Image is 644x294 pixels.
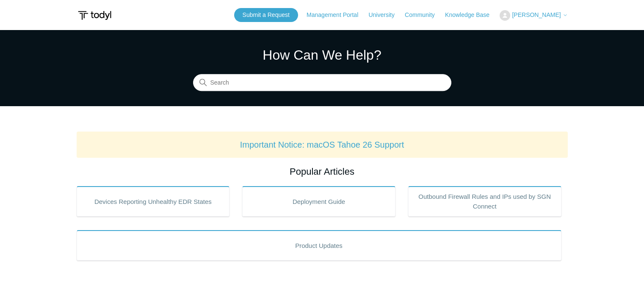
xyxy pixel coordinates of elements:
[405,11,443,19] a: Community
[234,8,298,22] a: Submit a Request
[77,8,113,23] img: Todyl Support Center Help Center home page
[307,11,367,19] a: Management Portal
[445,11,498,19] a: Knowledge Base
[242,186,395,217] a: Deployment Guide
[512,11,561,18] span: [PERSON_NAME]
[368,11,403,19] a: University
[193,45,451,65] h1: How Can We Help?
[77,230,561,261] a: Product Updates
[240,140,404,149] a: Important Notice: macOS Tahoe 26 Support
[77,165,568,179] h2: Popular Articles
[193,74,451,91] input: Search
[408,186,561,217] a: Outbound Firewall Rules and IPs used by SGN Connect
[500,10,567,21] button: [PERSON_NAME]
[77,186,230,217] a: Devices Reporting Unhealthy EDR States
